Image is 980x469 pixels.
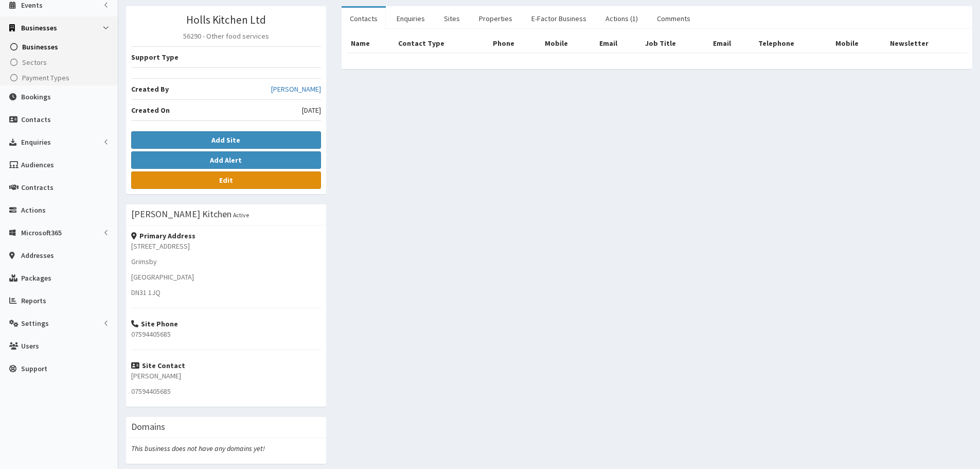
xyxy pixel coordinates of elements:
th: Contact Type [394,34,489,53]
span: Audiences [21,160,54,169]
b: Created By [131,84,169,94]
i: This business does not have any domains yet! [131,444,265,453]
h3: [PERSON_NAME] Kitchen [131,210,231,219]
strong: Site Phone [131,319,178,328]
span: Enquiries [21,137,51,147]
span: Bookings [21,92,51,101]
a: Sites [436,8,468,29]
p: DN31 1JQ [131,287,321,298]
a: Properties [471,8,521,29]
p: 07594405685 [131,386,321,396]
a: Payment Types [3,70,118,85]
a: Actions (1) [597,8,646,29]
p: [GEOGRAPHIC_DATA] [131,272,321,282]
p: [STREET_ADDRESS] [131,241,321,251]
a: Contacts [342,8,386,29]
span: [DATE] [302,105,321,115]
th: Mobile [541,34,595,53]
span: Settings [21,319,49,328]
strong: Primary Address [131,231,195,240]
h3: Holls Kitchen Ltd [131,14,321,26]
a: Enquiries [388,8,433,29]
a: E-Factor Business [523,8,595,29]
th: Email [595,34,641,53]
th: Job Title [641,34,709,53]
strong: Site Contact [131,361,185,370]
p: 56290 - Other food services [131,31,321,41]
b: Add Alert [210,155,242,165]
button: Add Alert [131,151,321,169]
b: Add Site [211,135,240,145]
th: Newsletter [886,34,967,53]
a: Businesses [3,39,118,55]
a: Comments [649,8,699,29]
span: Sectors [22,58,47,67]
span: Businesses [21,23,57,32]
b: Support Type [131,53,179,62]
span: Support [21,364,47,373]
p: 07594405685 [131,329,321,339]
span: Packages [21,273,51,283]
th: Name [347,34,394,53]
span: Reports [21,296,46,305]
a: Edit [131,171,321,189]
small: Active [233,211,249,219]
a: [PERSON_NAME] [271,84,321,94]
p: Grimsby [131,256,321,267]
span: Businesses [22,42,58,51]
span: Users [21,341,39,351]
span: Contacts [21,115,51,124]
h3: Domains [131,422,165,431]
span: Events [21,1,43,10]
span: Addresses [21,251,54,260]
span: Actions [21,205,46,215]
th: Email [709,34,755,53]
a: Sectors [3,55,118,70]
span: Microsoft365 [21,228,62,237]
p: [PERSON_NAME] [131,371,321,381]
th: Mobile [831,34,886,53]
span: Payment Types [22,73,69,82]
b: Edit [219,176,233,185]
th: Telephone [754,34,831,53]
th: Phone [489,34,541,53]
span: Contracts [21,183,54,192]
b: Created On [131,106,170,115]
